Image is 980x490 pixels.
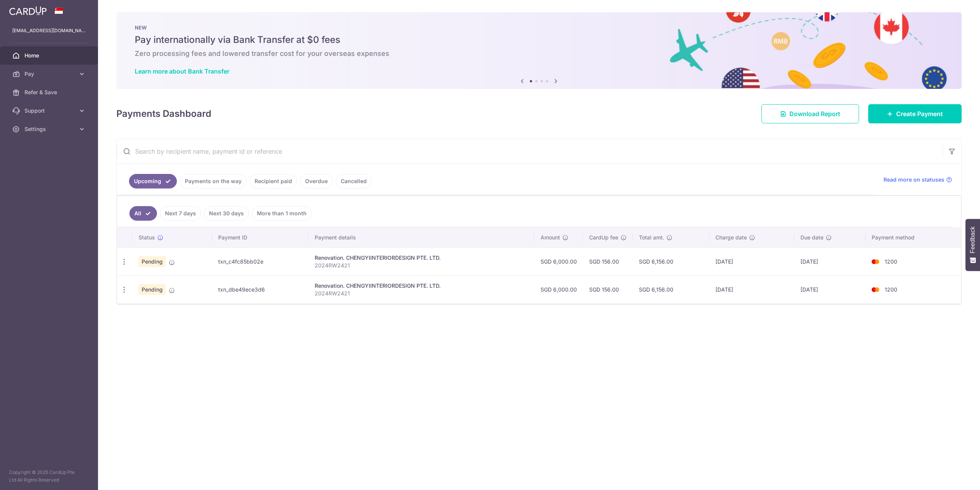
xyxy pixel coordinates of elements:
td: txn_c4fc85bb02e [212,247,309,275]
td: SGD 6,156.00 [633,275,709,303]
a: Recipient paid [250,174,297,188]
a: All [129,206,157,221]
div: Renovation. CHENGYIINTERIORDESIGN PTE. LTD. [315,282,528,290]
a: Payments on the way [180,174,247,188]
p: [EMAIL_ADDRESS][DOMAIN_NAME] [12,27,86,34]
a: Next 7 days [160,206,201,221]
span: Pending [139,284,166,295]
h4: Payments Dashboard [116,107,211,121]
th: Payment method [866,228,961,247]
p: 2024RW2421 [315,290,528,297]
span: Pending [139,256,166,267]
a: Download Report [761,104,859,123]
span: Read more on statuses [884,176,944,184]
span: Home [24,52,75,59]
th: Payment details [309,228,534,247]
th: Payment ID [212,228,309,247]
span: Create Payment [896,109,943,118]
a: Learn more about Bank Transfer [135,67,229,75]
span: Amount [541,234,560,241]
td: [DATE] [709,275,794,303]
span: Status [139,234,155,241]
a: Overdue [300,174,333,188]
p: NEW [135,25,943,31]
span: Feedback [969,226,976,253]
a: Upcoming [129,174,177,188]
span: Pay [24,70,75,78]
a: Read more on statuses [884,176,952,184]
img: Bank Card [868,285,883,294]
span: 1200 [885,286,897,293]
span: Refer & Save [24,88,75,96]
td: txn_dbe49ece3d6 [212,275,309,303]
td: SGD 156.00 [583,247,633,275]
span: Total amt. [639,234,664,241]
h6: Zero processing fees and lowered transfer cost for your overseas expenses [135,49,943,58]
h5: Pay internationally via Bank Transfer at $0 fees [135,34,943,46]
button: Feedback - Show survey [965,219,980,271]
img: Bank transfer banner [116,12,962,89]
td: SGD 156.00 [583,275,633,303]
img: CardUp [9,6,47,15]
td: [DATE] [794,275,866,303]
span: Settings [24,125,75,133]
span: CardUp fee [589,234,618,241]
td: [DATE] [794,247,866,275]
span: 1200 [885,258,897,265]
a: Create Payment [868,104,962,123]
img: Bank Card [868,257,883,266]
span: Support [24,107,75,115]
div: Renovation. CHENGYIINTERIORDESIGN PTE. LTD. [315,254,528,262]
span: Due date [800,234,823,241]
td: [DATE] [709,247,794,275]
td: SGD 6,000.00 [534,275,583,303]
a: Next 30 days [204,206,249,221]
a: More than 1 month [252,206,312,221]
input: Search by recipient name, payment id or reference [117,139,943,164]
a: Cancelled [336,174,372,188]
span: Charge date [715,234,747,241]
td: SGD 6,156.00 [633,247,709,275]
p: 2024RW2421 [315,262,528,269]
span: Download Report [789,109,840,118]
td: SGD 6,000.00 [534,247,583,275]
